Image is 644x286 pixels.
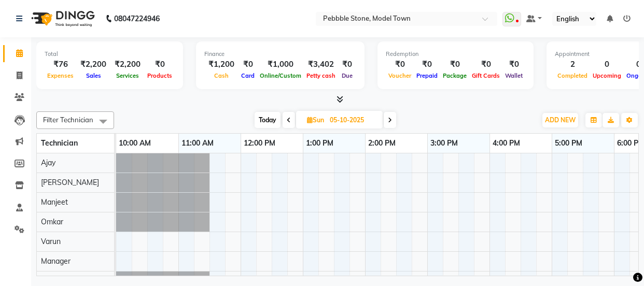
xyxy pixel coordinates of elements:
button: ADD NEW [542,113,578,127]
span: Expenses [45,72,76,79]
a: 12:00 PM [241,136,278,151]
span: Wallet [502,72,525,79]
span: Manjeet [41,197,68,207]
span: Cash [212,72,231,79]
div: ₹2,200 [76,59,110,70]
span: Voucher [386,72,414,79]
div: 2 [555,59,590,70]
span: Due [339,72,355,79]
span: Today [255,112,281,128]
div: ₹1,200 [204,59,239,70]
a: 4:00 PM [490,136,523,151]
div: ₹0 [386,59,414,70]
span: Products [145,72,175,79]
div: Redemption [386,50,525,59]
span: Gift Cards [469,72,502,79]
span: Sun [304,116,327,124]
a: 1:00 PM [303,136,336,151]
div: ₹0 [502,59,525,70]
span: Sales [83,72,104,79]
a: 11:00 AM [179,136,216,151]
img: logo [26,4,97,33]
div: ₹0 [338,59,356,70]
div: ₹0 [440,59,469,70]
span: Completed [555,72,590,79]
a: 2:00 PM [366,136,398,151]
span: Technician [41,138,78,148]
div: Finance [204,50,356,59]
span: Ajay [41,158,55,167]
div: ₹0 [469,59,502,70]
span: Services [114,72,142,79]
span: Omkar [41,217,63,226]
div: Total [45,50,175,59]
span: [PERSON_NAME] [41,178,99,187]
span: Varun [41,237,61,246]
span: Online/Custom [257,72,304,79]
b: 08047224946 [114,4,160,33]
a: 3:00 PM [428,136,460,151]
input: 2025-10-05 [327,112,379,128]
div: ₹2,200 [110,59,145,70]
span: Package [440,72,469,79]
span: Filter Technician [43,116,93,124]
span: Card [239,72,257,79]
span: Prepaid [414,72,440,79]
div: ₹3,402 [304,59,338,70]
div: ₹0 [145,59,175,70]
div: ₹76 [45,59,76,70]
span: Manager [41,256,71,266]
a: 10:00 AM [116,136,153,151]
div: ₹0 [414,59,440,70]
span: Petty cash [304,72,338,79]
span: Upcoming [590,72,624,79]
a: 5:00 PM [552,136,585,151]
div: 0 [590,59,624,70]
span: ADD NEW [545,116,576,124]
div: ₹1,000 [257,59,304,70]
div: ₹0 [239,59,257,70]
